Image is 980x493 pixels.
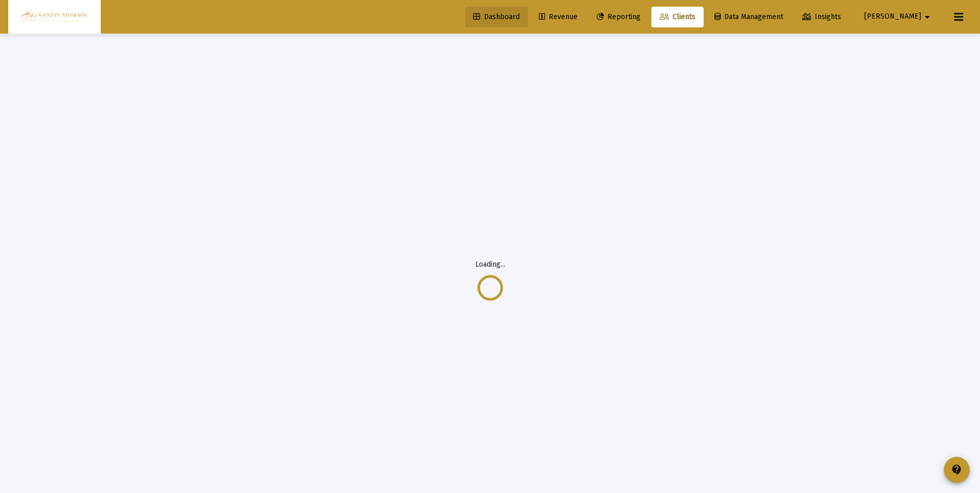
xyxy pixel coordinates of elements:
[651,7,704,27] a: Clients
[802,12,841,21] span: Insights
[864,12,921,21] span: [PERSON_NAME]
[597,12,641,21] span: Reporting
[16,7,93,27] img: Dashboard
[465,7,528,27] a: Dashboard
[714,12,783,21] span: Data Management
[539,12,578,21] span: Revenue
[588,7,649,27] a: Reporting
[852,6,946,27] button: [PERSON_NAME]
[951,464,963,476] mat-icon: contact_support
[706,7,791,27] a: Data Management
[531,7,586,27] a: Revenue
[921,7,934,27] mat-icon: arrow_drop_down
[473,12,520,21] span: Dashboard
[660,12,695,21] span: Clients
[794,7,849,27] a: Insights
